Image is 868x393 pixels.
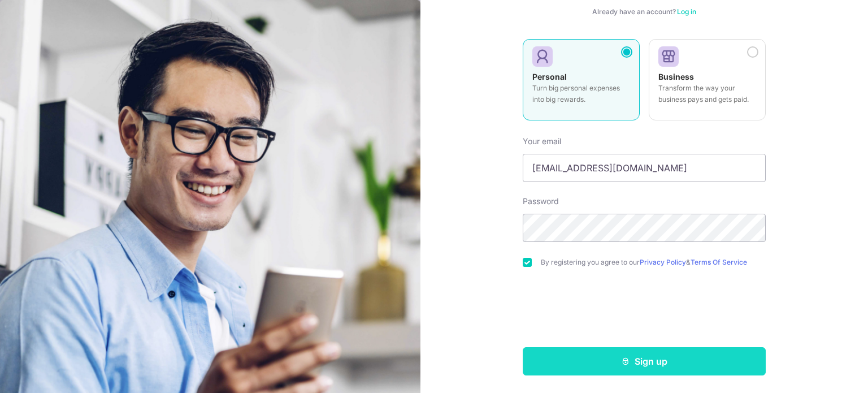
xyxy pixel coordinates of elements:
[523,154,766,182] input: Enter your Email
[523,7,766,16] div: Already have an account?
[658,83,756,105] p: Transform the way your business pays and gets paid.
[649,39,766,127] a: Business Transform the way your business pays and gets paid.
[523,39,640,127] a: Personal Turn big personal expenses into big rewards.
[523,347,766,375] button: Sign up
[640,258,686,266] a: Privacy Policy
[658,72,694,81] strong: Business
[532,83,630,105] p: Turn big personal expenses into big rewards.
[691,258,747,266] a: Terms Of Service
[558,290,730,334] iframe: reCAPTCHA
[541,258,766,267] label: By registering you agree to our &
[523,136,561,147] label: Your email
[523,196,559,207] label: Password
[532,72,567,81] strong: Personal
[677,7,696,16] a: Log in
